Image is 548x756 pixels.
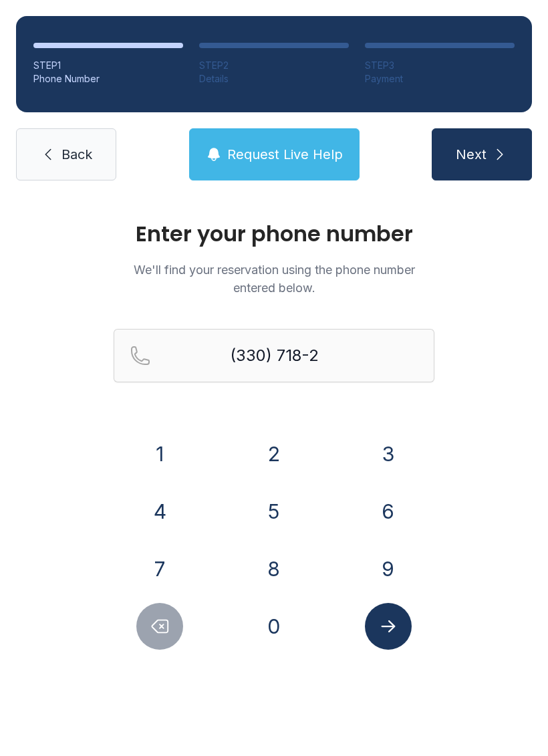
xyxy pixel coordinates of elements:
button: 8 [251,545,297,592]
button: 6 [365,488,412,535]
div: STEP 2 [199,59,349,72]
div: Phone Number [33,72,183,86]
button: 5 [251,488,297,535]
div: STEP 1 [33,59,183,72]
div: Payment [365,72,515,86]
span: Back [61,145,92,164]
input: Reservation phone number [114,329,434,382]
button: 0 [251,603,297,650]
button: 2 [251,430,297,477]
span: Next [456,145,487,164]
button: 7 [136,545,183,592]
span: Request Live Help [227,145,343,164]
button: 3 [365,430,412,477]
div: STEP 3 [365,59,515,72]
button: 1 [136,430,183,477]
button: Submit lookup form [365,603,412,650]
button: 4 [136,488,183,535]
p: We'll find your reservation using the phone number entered below. [114,261,434,297]
div: Details [199,72,349,86]
h1: Enter your phone number [114,223,434,245]
button: 9 [365,545,412,592]
button: Delete number [136,603,183,650]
